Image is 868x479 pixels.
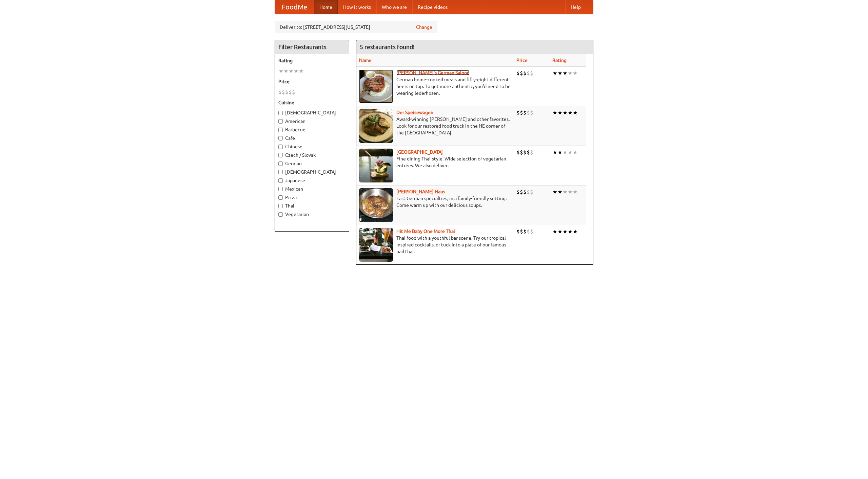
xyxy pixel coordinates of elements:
input: Czech / Slovak [278,153,283,157]
li: $ [520,149,523,156]
li: $ [516,228,520,235]
li: $ [530,188,533,196]
li: ★ [568,69,573,77]
img: satay.jpg [359,149,393,182]
div: Deliver to: [STREET_ADDRESS][US_STATE] [275,21,437,33]
label: [DEMOGRAPHIC_DATA] [278,169,346,175]
li: ★ [568,188,573,196]
li: ★ [563,109,568,116]
li: $ [523,228,527,235]
li: ★ [568,149,573,156]
li: $ [520,228,523,235]
label: German [278,160,346,167]
li: $ [523,149,527,156]
img: kohlhaus.jpg [359,188,393,222]
li: ★ [299,67,304,75]
li: $ [516,69,520,77]
li: ★ [563,188,568,196]
li: $ [516,188,520,196]
h5: Cuisine [278,99,346,106]
li: ★ [568,109,573,116]
li: $ [516,109,520,116]
li: ★ [283,67,289,75]
li: ★ [563,69,568,77]
img: speisewagen.jpg [359,109,393,143]
li: ★ [573,109,578,116]
li: $ [530,69,533,77]
label: Czech / Slovak [278,152,346,158]
label: Mexican [278,186,346,192]
a: Rating [552,58,567,63]
h5: Rating [278,57,346,64]
li: $ [527,228,530,235]
label: Japanese [278,177,346,184]
p: East German specialties, in a family-friendly setting. Come warm up with our delicious soups. [359,195,511,209]
b: Hit Me Baby One More Thai [396,228,455,234]
li: $ [523,188,527,196]
a: [GEOGRAPHIC_DATA] [396,149,443,155]
li: $ [520,188,523,196]
a: FoodMe [275,0,314,14]
li: ★ [557,228,563,235]
label: [DEMOGRAPHIC_DATA] [278,109,346,116]
li: ★ [557,188,563,196]
li: $ [527,69,530,77]
a: Recipe videos [412,0,453,14]
li: ★ [563,228,568,235]
li: $ [520,109,523,116]
input: German [278,161,283,166]
li: ★ [552,228,557,235]
label: Thai [278,202,346,209]
input: Pizza [278,195,283,200]
input: Vegetarian [278,212,283,217]
p: Fine dining Thai-style. Wide selection of vegetarian entrées. We also deliver. [359,155,511,169]
label: Chinese [278,143,346,150]
h4: Filter Restaurants [275,40,349,54]
a: [PERSON_NAME]'s German Saloon [396,70,470,75]
label: American [278,118,346,125]
p: Award-winning [PERSON_NAME] and other favorites. Look for our restored food truck in the NE corne... [359,116,511,136]
input: [DEMOGRAPHIC_DATA] [278,111,283,115]
input: Barbecue [278,128,283,132]
input: Mexican [278,187,283,191]
li: ★ [568,228,573,235]
img: babythai.jpg [359,228,393,262]
p: Thai food with a youthful bar scene. Try our tropical inspired cocktails, or tuck into a plate of... [359,235,511,255]
li: $ [527,109,530,116]
a: How it works [338,0,376,14]
li: $ [530,109,533,116]
li: $ [530,149,533,156]
li: ★ [557,109,563,116]
li: $ [530,228,533,235]
li: $ [527,149,530,156]
li: ★ [552,149,557,156]
li: $ [285,88,289,96]
li: ★ [557,149,563,156]
li: $ [516,149,520,156]
input: Thai [278,204,283,208]
label: Pizza [278,194,346,201]
li: ★ [563,149,568,156]
a: Der Speisewagen [396,110,433,115]
h5: Price [278,78,346,85]
li: $ [292,88,295,96]
a: Name [359,58,372,63]
a: Help [565,0,586,14]
input: American [278,119,283,124]
p: German home-cooked meals and fifty-eight different beers on tap. To get more authentic, you'd nee... [359,76,511,96]
label: Vegetarian [278,211,346,218]
label: Cafe [278,135,346,141]
img: esthers.jpg [359,69,393,103]
a: [PERSON_NAME] Haus [396,189,445,194]
li: ★ [278,67,283,75]
input: [DEMOGRAPHIC_DATA] [278,170,283,174]
ng-pluralize: 5 restaurants found! [360,44,415,50]
li: ★ [294,67,299,75]
li: $ [278,88,282,96]
li: $ [289,88,292,96]
input: Japanese [278,178,283,183]
li: ★ [552,109,557,116]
